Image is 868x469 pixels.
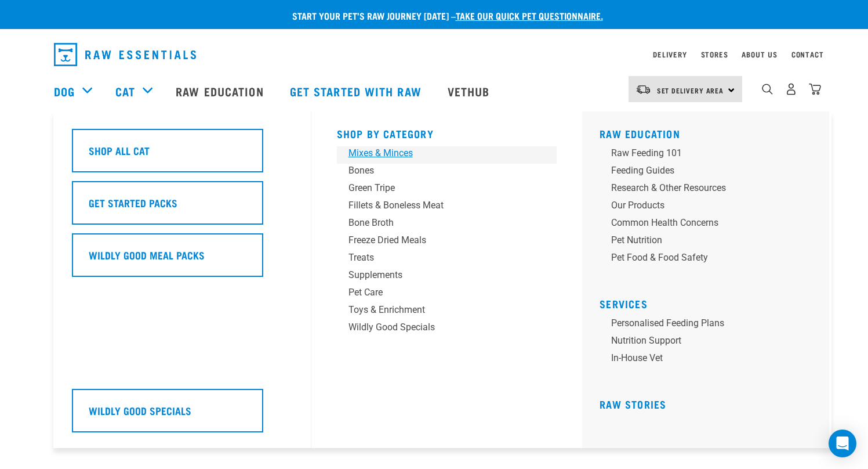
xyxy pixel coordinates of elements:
[72,181,292,233] a: Get Started Packs
[164,68,278,114] a: Raw Education
[337,286,557,303] a: Pet Care
[785,83,797,95] img: user.png
[456,13,603,18] a: take our quick pet questionnaire.
[54,43,196,66] img: Raw Essentials Logo
[348,251,529,265] div: Treats
[348,164,529,178] div: Bones
[348,268,529,282] div: Supplements
[600,181,820,199] a: Research & Other Resources
[611,146,792,160] div: Raw Feeding 101
[337,128,557,137] h5: Shop By Category
[89,247,205,262] h5: Wildly Good Meal Packs
[337,216,557,233] a: Bone Broth
[611,251,792,265] div: Pet Food & Food Safety
[809,83,821,95] img: home-icon@2x.png
[600,233,820,251] a: Pet Nutrition
[600,316,820,334] a: Personalised Feeding Plans
[348,146,529,160] div: Mixes & Minces
[701,52,728,56] a: Stores
[45,38,824,71] nav: dropdown navigation
[600,351,820,369] a: In-house vet
[337,199,557,216] a: Fillets & Boneless Meat
[600,251,820,268] a: Pet Food & Food Safety
[337,268,557,286] a: Supplements
[600,164,820,181] a: Feeding Guides
[348,181,529,195] div: Green Tripe
[829,430,856,457] div: Open Intercom Messenger
[89,403,191,418] h5: Wildly Good Specials
[600,131,680,136] a: Raw Education
[72,233,292,286] a: Wildly Good Meal Packs
[742,52,777,56] a: About Us
[791,52,824,56] a: Contact
[72,389,292,441] a: Wildly Good Specials
[611,181,792,195] div: Research & Other Resources
[278,68,436,114] a: Get started with Raw
[653,52,687,56] a: Delivery
[762,84,773,95] img: home-icon-1@2x.png
[89,195,177,210] h5: Get Started Packs
[611,199,792,212] div: Our Products
[89,143,150,158] h5: Shop All Cat
[348,303,529,317] div: Toys & Enrichment
[611,216,792,230] div: Common Health Concerns
[337,303,557,320] a: Toys & Enrichment
[54,82,75,100] a: Dog
[337,146,557,164] a: Mixes & Minces
[337,251,557,268] a: Treats
[635,84,651,95] img: van-moving.png
[337,233,557,251] a: Freeze Dried Meals
[600,216,820,233] a: Common Health Concerns
[348,199,529,212] div: Fillets & Boneless Meat
[600,146,820,164] a: Raw Feeding 101
[337,164,557,181] a: Bones
[348,286,529,300] div: Pet Care
[337,181,557,199] a: Green Tripe
[348,216,529,230] div: Bone Broth
[611,233,792,247] div: Pet Nutrition
[115,82,135,100] a: Cat
[337,320,557,338] a: Wildly Good Specials
[600,334,820,351] a: Nutrition Support
[611,164,792,178] div: Feeding Guides
[600,298,820,307] h5: Services
[600,401,666,407] a: Raw Stories
[657,88,724,92] span: Set Delivery Area
[436,68,504,114] a: Vethub
[600,199,820,216] a: Our Products
[348,320,529,334] div: Wildly Good Specials
[348,233,529,247] div: Freeze Dried Meals
[72,129,292,181] a: Shop All Cat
